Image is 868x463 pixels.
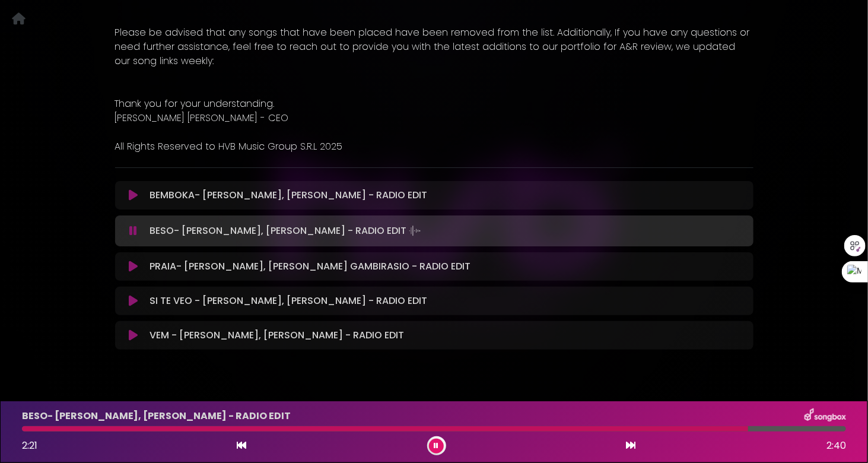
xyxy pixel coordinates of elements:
p: SI TE VEO - [PERSON_NAME], [PERSON_NAME] - RADIO EDIT [150,294,427,308]
img: waveform4.gif [406,223,423,239]
p: Thank you for your understanding. [115,97,753,111]
p: All Rights Reserved to HVB Music Group S.R.L 2025 [115,139,753,154]
p: BESO- [PERSON_NAME], [PERSON_NAME] - RADIO EDIT [150,223,423,239]
p: [PERSON_NAME] [PERSON_NAME] - CEO [115,111,753,125]
p: VEM - [PERSON_NAME], [PERSON_NAME] - RADIO EDIT [150,328,404,343]
p: Please be advised that any songs that have been placed have been removed from the list. Additiona... [115,26,753,68]
p: PRAIA- [PERSON_NAME], [PERSON_NAME] GAMBIRASIO - RADIO EDIT [150,259,470,274]
p: BEMBOKA- [PERSON_NAME], [PERSON_NAME] - RADIO EDIT [150,188,427,202]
